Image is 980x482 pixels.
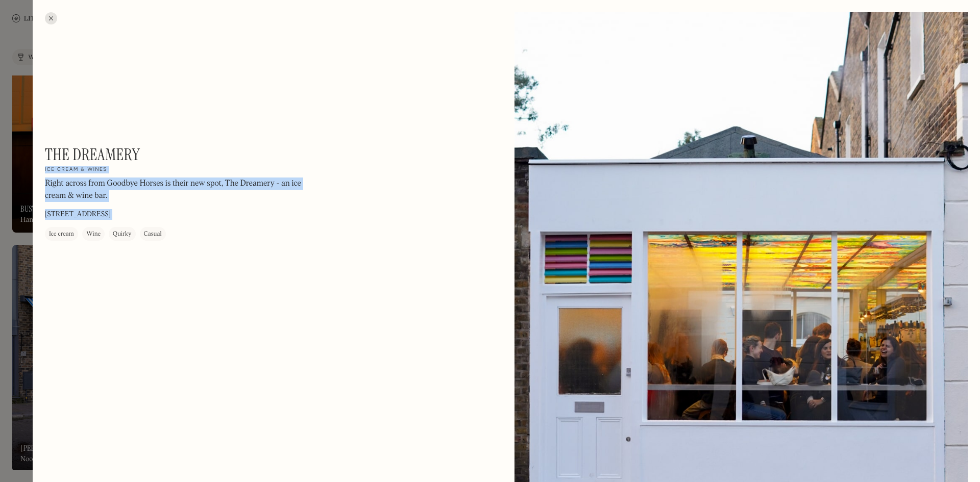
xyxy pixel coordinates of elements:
h2: Ice cream & wines [45,166,107,173]
h1: The Dreamery [45,145,140,164]
div: Casual [144,229,162,239]
div: Ice cream [49,229,74,239]
div: Quirky [113,229,131,239]
p: [STREET_ADDRESS] [45,209,111,220]
div: Wine [86,229,101,239]
p: Right across from Goodbye Horses is their new spot, The Dreamery - an ice cream & wine bar. [45,177,321,202]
